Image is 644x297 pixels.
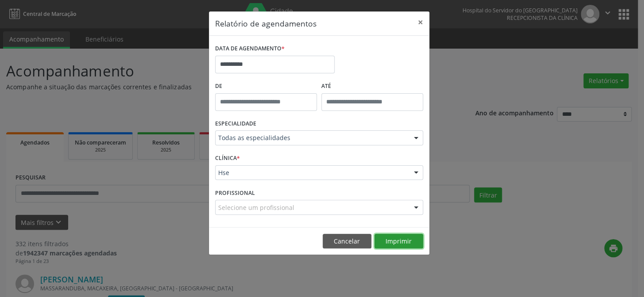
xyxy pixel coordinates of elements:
h5: Relatório de agendamentos [215,18,316,29]
label: PROFISSIONAL [215,186,255,200]
button: Imprimir [374,234,423,249]
label: DATA DE AGENDAMENTO [215,42,285,56]
label: De [215,80,317,93]
span: Hse [218,168,405,177]
label: CLÍNICA [215,152,240,165]
button: Close [412,11,429,33]
label: ESPECIALIDADE [215,117,256,131]
span: Selecione um profissional [218,203,294,212]
button: Cancelar [323,234,371,249]
span: Todas as especialidades [218,133,405,142]
label: ATÉ [321,80,423,93]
